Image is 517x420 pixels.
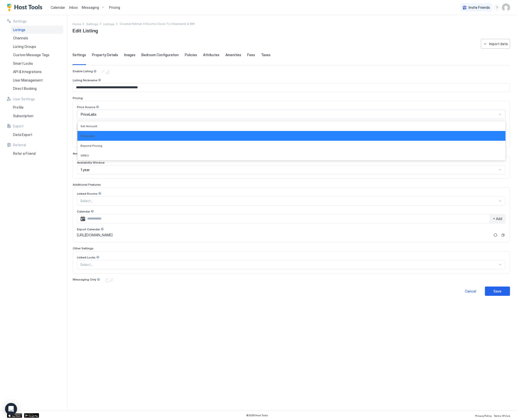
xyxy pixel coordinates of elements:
span: Beyond Pricing [80,144,102,148]
span: Attributes [203,53,219,57]
button: Save [485,287,510,296]
span: Property Details [92,53,118,57]
div: menu [494,5,500,11]
span: Breadcrumb [120,22,195,26]
span: Amenities [225,53,241,57]
span: Channels [13,36,28,40]
a: App Store [7,413,22,418]
a: Channels [11,34,63,42]
span: Listing Groups [13,44,36,49]
span: Export [13,124,24,128]
span: Profile [13,105,24,110]
span: API & Integrations [13,69,42,74]
a: Listing Groups [11,42,63,51]
span: Settings [86,22,98,26]
span: Images [124,53,135,57]
span: Messaging Only [73,277,96,281]
div: Cancel [465,289,476,294]
span: Settings [72,53,86,57]
div: Breadcrumb [86,21,98,26]
span: User Settings [13,97,35,101]
span: PriceLabs [80,134,95,138]
input: Input Field [85,215,490,223]
span: Linked Locks [77,255,96,259]
span: Refer a Friend [13,151,36,156]
a: Google Play Store [24,413,39,418]
span: Terms Of Use [494,414,510,417]
span: Pricing [109,5,120,10]
span: Data Export [13,132,32,137]
span: + Add [493,217,502,221]
a: Direct Booking [11,84,63,93]
span: Messaging [82,5,99,10]
a: Settings [86,21,98,26]
a: Smart Locks [11,59,63,68]
span: Listings [103,22,115,26]
button: Cancel [458,287,483,296]
input: Input Field [73,83,509,92]
span: Settings [13,19,27,24]
span: VRBO [80,154,89,157]
button: Copy [500,233,505,238]
span: Set Amount [80,124,97,128]
a: API & Integrations [11,67,63,76]
span: Direct Booking [13,86,37,91]
a: [URL][DOMAIN_NAME] [77,233,490,237]
span: Other Settings [73,246,94,250]
span: Availability [73,152,88,155]
span: PriceLabs [81,112,97,117]
a: Listings [11,26,63,34]
a: Host Tools Logo [7,4,45,11]
span: Fees [247,53,255,57]
span: [URL][DOMAIN_NAME] [77,233,113,237]
a: Home [72,21,81,26]
button: Refresh [492,232,498,238]
span: Price Source [77,105,95,109]
a: Listings [103,21,115,26]
div: Open Intercom Messenger [5,403,17,415]
span: Export Calendar [77,227,100,231]
a: Subscription [11,112,63,120]
span: Availability Window [77,161,105,164]
span: Home [72,22,81,26]
span: 1 year [81,168,90,172]
span: Taxes [261,53,271,57]
div: User profile [502,4,510,12]
a: Refer a Friend [11,149,63,158]
span: Edit Listing [72,26,98,34]
span: Bedroom Configuration [141,53,179,57]
span: Inbox [69,5,78,10]
a: Privacy Policy [475,413,492,418]
div: Breadcrumb [72,21,81,26]
span: Policies [185,53,197,57]
button: Import data [481,39,510,49]
div: Import data [489,41,508,46]
span: Enable Listing [73,69,93,73]
span: Listing Nickname [73,78,97,82]
span: Smart Locks [13,61,33,66]
span: Referral [13,143,26,147]
a: Terms Of Use [494,413,510,418]
span: Additional Features [73,183,101,186]
span: User Management [13,78,43,83]
a: Custom Message Tags [11,51,63,59]
span: Privacy Policy [475,414,492,417]
span: Calendar [77,209,90,213]
a: Inbox [69,5,78,10]
span: Subscription [13,114,33,118]
a: Profile [11,103,63,112]
span: Listings [13,28,25,32]
a: Data Export [11,130,63,139]
span: Pricing [73,96,83,100]
div: Breadcrumb [103,21,115,26]
span: Calendar [51,5,65,10]
span: Custom Message Tags [13,53,49,57]
a: User Management [11,76,63,85]
span: © 2025 Host Tools [246,414,268,417]
span: Invite Friends [469,5,490,10]
div: Save [493,289,501,294]
a: Calendar [51,5,65,10]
